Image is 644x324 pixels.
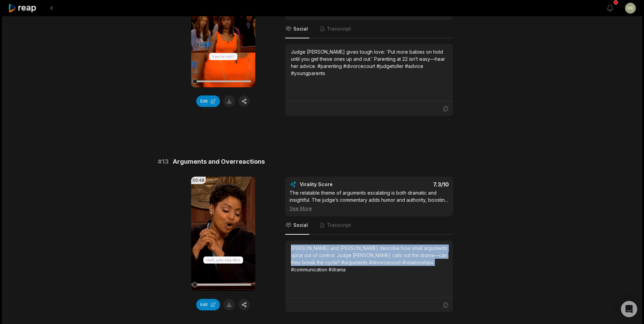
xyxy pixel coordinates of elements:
div: [PERSON_NAME] and [PERSON_NAME] describe how small arguments spiral out of control. Judge [PERSON... [291,245,447,273]
button: Edit [196,95,220,107]
span: Arguments and Overreactions [173,157,265,166]
nav: Tabs [285,20,453,38]
div: The relatable theme of arguments escalating is both dramatic and insightful. The judge’s commenta... [290,189,449,212]
span: Social [293,25,308,32]
video: Your browser does not support mp4 format. [191,177,255,291]
span: Social [293,222,308,229]
nav: Tabs [285,216,453,235]
div: 7.3 /10 [376,181,449,188]
div: See More [290,205,449,212]
span: # 13 [158,157,169,166]
div: Virality Score [300,181,373,188]
span: Transcript [327,222,351,229]
div: Open Intercom Messenger [621,301,637,317]
span: Transcript [327,25,351,32]
div: Judge [PERSON_NAME] gives tough love: 'Put more babies on hold until you get these ones up and ou... [291,48,447,77]
button: Edit [196,299,220,310]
